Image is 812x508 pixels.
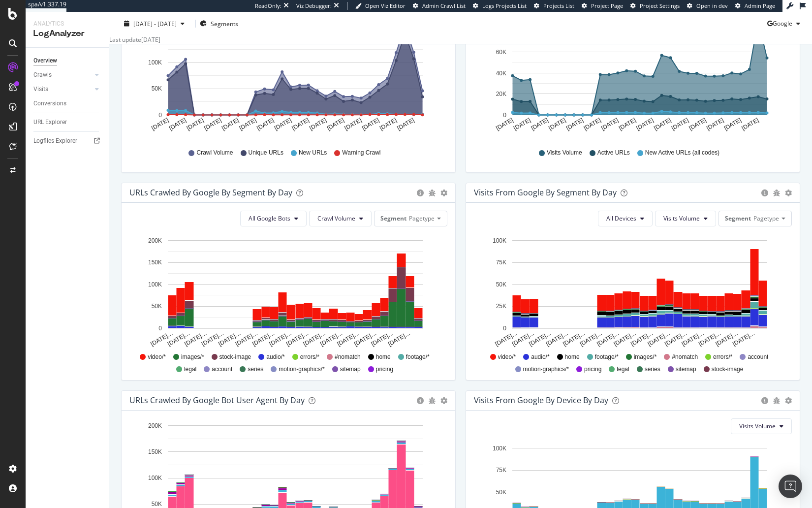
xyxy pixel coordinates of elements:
[498,353,516,361] span: video/*
[753,214,779,222] span: Pagetype
[598,211,653,226] button: All Devices
[129,234,448,349] svg: A chart.
[376,365,393,374] span: pricing
[203,116,222,131] text: [DATE]
[196,149,233,157] span: Crawl Volume
[200,16,238,32] button: Segments
[630,2,680,10] a: Project Settings
[33,136,102,146] a: Logfiles Explorer
[212,365,232,374] span: account
[152,501,162,508] text: 50K
[512,116,532,131] text: [DATE]
[600,116,620,131] text: [DATE]
[141,35,160,44] div: [DATE]
[33,117,67,127] div: URL Explorer
[547,149,582,157] span: Visits Volume
[735,2,775,10] a: Admin Page
[773,19,792,28] span: Google
[595,353,619,361] span: footage/*
[474,188,617,197] div: Visits from Google By Segment By Day
[748,353,768,361] span: account
[240,211,307,226] button: All Google Bots
[496,69,506,76] text: 40K
[493,444,506,451] text: 100K
[340,365,361,374] span: sitemap
[653,116,672,131] text: [DATE]
[117,19,191,28] button: [DATE] - [DATE]
[767,16,804,32] button: Google
[503,111,506,118] text: 0
[422,2,466,9] span: Admin Crawl List
[335,353,361,361] span: #nomatch
[440,190,447,196] div: gear
[565,353,580,361] span: home
[148,281,162,287] text: 100K
[33,98,66,109] div: Conversions
[473,2,527,10] a: Logs Projects List
[129,395,305,405] div: URLs Crawled by Google bot User Agent By Day
[361,116,380,131] text: [DATE]
[655,211,716,226] button: Visits Volume
[583,116,602,131] text: [DATE]
[33,20,101,28] div: Analytics
[429,190,436,196] div: bug
[496,303,506,310] text: 25K
[396,116,416,131] text: [DATE]
[725,214,751,222] span: Segment
[417,397,424,404] div: circle-info
[365,2,406,9] span: Open Viz Editor
[148,448,162,455] text: 150K
[530,116,550,131] text: [DATE]
[109,35,160,44] div: Last update
[785,397,792,404] div: gear
[255,2,281,10] div: ReadOnly:
[565,116,585,131] text: [DATE]
[220,116,240,131] text: [DATE]
[129,3,448,140] div: A chart.
[496,48,506,55] text: 60K
[406,353,430,361] span: footage/*
[33,70,52,80] div: Crawls
[33,117,102,127] a: URL Explorer
[474,234,792,349] div: A chart.
[255,116,275,131] text: [DATE]
[543,2,574,9] span: Projects List
[496,488,506,495] text: 50K
[308,116,328,131] text: [DATE]
[299,149,327,157] span: New URLs
[474,395,608,405] div: Visits From Google By Device By Day
[342,149,380,157] span: Warning Crawl
[606,214,636,222] span: All Devices
[150,116,170,131] text: [DATE]
[496,259,506,266] text: 75K
[503,324,506,331] text: 0
[773,397,780,404] div: bug
[534,2,574,10] a: Projects List
[584,365,601,374] span: pricing
[33,84,92,95] a: Visits
[355,2,406,10] a: Open Viz Editor
[597,149,630,157] span: Active URLs
[152,85,162,92] text: 50K
[148,353,166,361] span: video/*
[676,365,696,374] span: sitemap
[248,365,263,374] span: series
[496,281,506,287] text: 50K
[663,214,700,222] span: Visits Volume
[591,2,623,9] span: Project Page
[148,422,162,429] text: 200K
[249,214,290,222] span: All Google Bots
[779,475,802,498] div: Open Intercom Messenger
[33,136,77,146] div: Logfiles Explorer
[378,116,398,131] text: [DATE]
[531,353,549,361] span: audio/*
[168,116,187,131] text: [DATE]
[33,98,102,109] a: Conversions
[474,3,792,140] svg: A chart.
[238,116,258,131] text: [DATE]
[33,70,92,80] a: Crawls
[705,116,725,131] text: [DATE]
[672,353,698,361] span: #nomatch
